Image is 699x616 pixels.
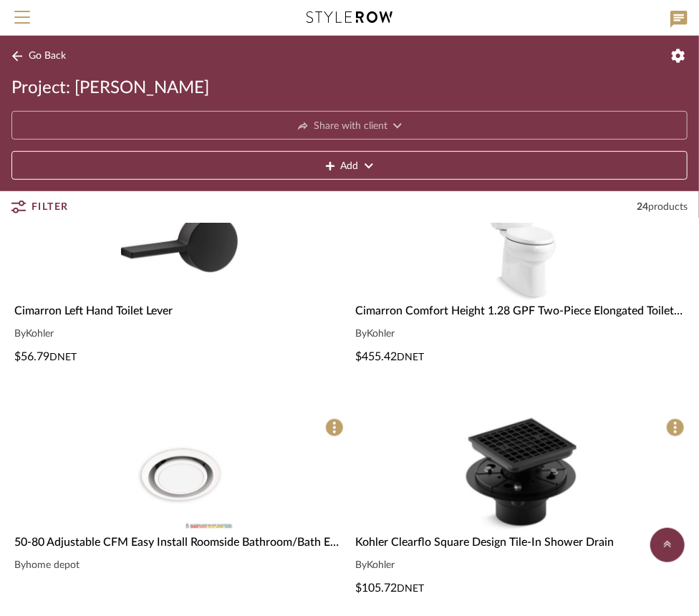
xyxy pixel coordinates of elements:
[11,184,347,301] div: 0
[26,329,54,339] span: Kohler
[367,329,395,339] span: Kohler
[462,184,579,301] img: Cimarron Comfort Height 1.28 GPF Two-Piece Elongated Toilet with Fully Skirted Trapway and AquaPi...
[355,351,397,362] span: $455.42
[11,47,71,65] button: Go Back
[49,352,77,362] span: DNET
[11,111,688,140] button: Share with client
[14,351,49,362] span: $56.79
[352,415,688,532] div: 0
[11,77,209,100] span: Project: [PERSON_NAME]
[314,112,387,140] span: Share with client
[355,536,614,548] span: Kohler Clearflo Square Design Tile-In Shower Drain
[14,329,26,339] span: By
[14,536,656,548] span: 50-80 Adjustable CFM Easy Install Roomside Bathroom/Bath Exhaust Fan & Recessed Light w/5 Level L...
[355,560,367,570] span: By
[341,152,359,181] span: Add
[397,584,424,594] span: DNET
[355,329,367,339] span: By
[14,560,26,570] span: By
[637,200,688,214] div: 24
[648,202,688,212] span: products
[121,184,238,301] img: Cimarron Left Hand Toilet Lever
[11,151,688,180] button: Add
[397,352,424,362] span: DNET
[29,50,66,62] span: Go Back
[11,194,69,220] button: Filter
[121,415,238,532] img: 50-80 Adjustable CFM Easy Install Roomside Bathroom/Bath Exhaust Fan & Recessed Light w/5 Level L...
[355,582,397,594] span: $105.72
[462,415,579,532] img: Kohler Clearflo Square Design Tile-In Shower Drain
[11,415,347,532] div: 0
[367,560,395,570] span: Kohler
[32,194,69,220] span: Filter
[14,305,173,317] span: Cimarron Left Hand Toilet Lever
[26,560,79,570] span: home depot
